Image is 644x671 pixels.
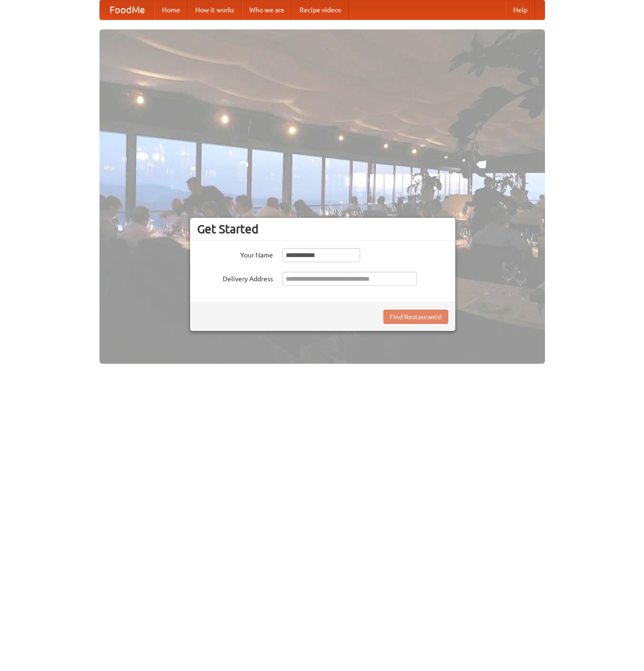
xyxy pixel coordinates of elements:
[154,0,188,19] a: Home
[197,248,273,260] label: Your Name
[292,0,349,19] a: Recipe videos
[100,0,154,19] a: FoodMe
[197,222,448,236] h3: Get Started
[506,0,535,19] a: Help
[188,0,242,19] a: How it works
[383,310,448,324] button: Find Restaurants!
[242,0,292,19] a: Who we are
[197,272,273,284] label: Delivery Address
